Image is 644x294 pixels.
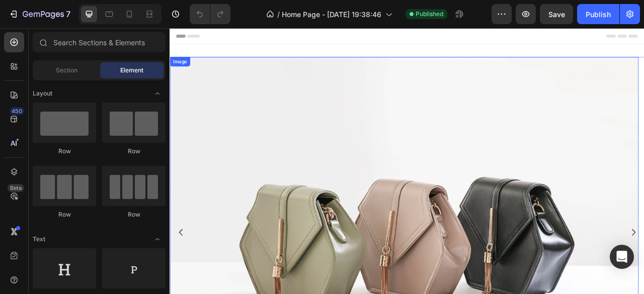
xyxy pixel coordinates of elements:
span: Section [56,66,77,75]
button: Publish [577,4,619,24]
div: Row [33,210,96,219]
input: Search Sections & Elements [33,32,166,52]
div: Row [102,210,166,219]
span: / [277,9,280,20]
div: 450 [10,107,24,115]
div: Publish [586,9,611,20]
div: Row [102,147,166,156]
span: Published [416,10,443,19]
span: Save [548,10,565,19]
span: Element [120,66,143,75]
div: Row [33,147,96,156]
button: Carousel Next Arrow [576,246,604,274]
iframe: Design area [170,28,644,294]
p: 7 [66,8,70,20]
div: Beta [8,184,24,192]
span: Toggle open [149,231,166,247]
div: Open Intercom Messenger [610,245,634,269]
button: Save [540,4,573,24]
div: Undo/Redo [190,4,230,24]
span: Layout [33,89,52,98]
button: 7 [4,4,75,24]
span: Home Page - [DATE] 19:38:46 [282,9,381,20]
span: Text [33,235,45,244]
span: Toggle open [149,85,166,102]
